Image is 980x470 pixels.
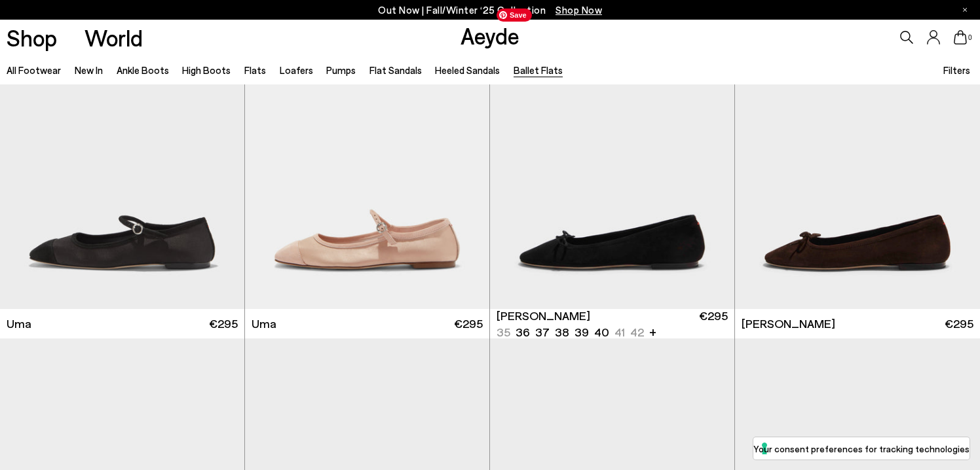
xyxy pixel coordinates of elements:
[209,316,238,332] span: €295
[490,2,734,309] a: Next slide Previous slide
[753,442,970,456] label: Your consent preferences for tracking technologies
[556,4,602,16] span: Navigate to /collections/new-in
[7,64,61,76] a: All Footwear
[497,324,640,340] ul: variant
[699,308,728,340] span: €295
[7,316,31,332] span: Uma
[245,309,489,338] a: Uma €295
[244,64,266,76] a: Flats
[497,9,532,22] span: Save
[369,64,422,76] a: Flat Sandals
[182,64,231,76] a: High Boots
[117,64,169,76] a: Ankle Boots
[945,316,973,332] span: €295
[735,2,980,309] img: Delfina Suede Ballet Flats
[514,64,563,76] a: Ballet Flats
[252,316,276,332] span: Uma
[378,2,602,18] p: Out Now | Fall/Winter ‘25 Collection
[280,64,313,76] a: Loafers
[575,324,589,340] li: 39
[742,316,835,332] span: [PERSON_NAME]
[753,437,970,460] button: Your consent preferences for tracking technologies
[967,34,973,41] span: 0
[435,64,500,76] a: Heeled Sandals
[75,64,103,76] a: New In
[497,308,590,324] span: [PERSON_NAME]
[490,2,734,309] img: Delfina Suede Ballet Flats
[535,324,550,340] li: 37
[954,30,967,45] a: 0
[490,309,734,338] a: [PERSON_NAME] 35 36 37 38 39 40 41 42 + €295
[490,2,734,309] div: 1 / 6
[454,316,483,332] span: €295
[649,323,656,340] li: +
[516,324,530,340] li: 36
[326,64,356,76] a: Pumps
[555,324,569,340] li: 38
[943,64,970,76] span: Filters
[594,324,609,340] li: 40
[7,26,57,49] a: Shop
[85,26,143,49] a: World
[735,309,980,338] a: [PERSON_NAME] €295
[245,2,489,309] img: Uma Satin Toe-Cap Mary-Jane Flats
[461,22,519,49] a: Aeyde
